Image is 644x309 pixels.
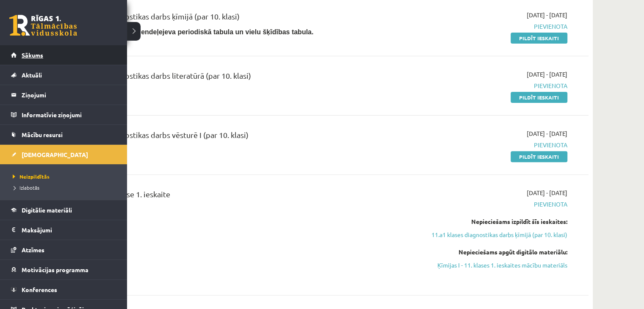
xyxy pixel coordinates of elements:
span: Motivācijas programma [22,266,88,273]
span: Sākums [22,51,43,59]
a: Rīgas 1. Tālmācības vidusskola [9,15,77,36]
a: Konferences [11,280,116,299]
div: 11.a1 klases diagnostikas darbs literatūrā (par 10. klasi) [64,70,395,86]
a: Sākums [11,45,116,65]
b: Pildot testu jāizmanto Mendeļejeva periodiskā tabula un vielu šķīdības tabula. [64,28,313,36]
span: Digitālie materiāli [22,206,72,214]
div: 11.a1 klases diagnostikas darbs ķīmijā (par 10. klasi) [64,11,395,26]
span: [DATE] - [DATE] [527,11,567,19]
a: Mācību resursi [11,125,116,144]
div: Nepieciešams apgūt digitālo materiālu: [408,248,567,257]
span: Konferences [22,286,57,293]
a: [DEMOGRAPHIC_DATA] [11,145,116,164]
span: [DATE] - [DATE] [527,70,567,79]
span: [DEMOGRAPHIC_DATA] [22,151,88,158]
a: Motivācijas programma [11,260,116,279]
span: Pievienota [408,141,567,149]
span: [DATE] - [DATE] [527,129,567,138]
a: Ziņojumi [11,85,116,105]
span: Pievienota [408,22,567,31]
div: Ķīmija 11.a1 JK klase 1. ieskaite [64,188,395,204]
a: 11.a1 klases diagnostikas darbs ķīmijā (par 10. klasi) [408,230,567,239]
legend: Ziņojumi [22,85,116,105]
a: Pildīt ieskaiti [511,151,567,162]
div: 11.a1 klases diagnostikas darbs vēsturē I (par 10. klasi) [64,129,395,145]
a: Aktuāli [11,65,116,85]
legend: Maksājumi [22,220,116,240]
a: Pildīt ieskaiti [511,33,567,44]
span: [DATE] - [DATE] [527,188,567,197]
span: Pievienota [408,200,567,209]
a: Izlabotās [11,184,119,191]
span: Aktuāli [22,71,42,79]
a: Pildīt ieskaiti [511,92,567,103]
span: Atzīmes [22,246,44,254]
a: Maksājumi [11,220,116,240]
div: Nepieciešams izpildīt šīs ieskaites: [408,217,567,226]
span: Izlabotās [11,184,39,191]
span: Pievienota [408,81,567,90]
a: Atzīmes [11,240,116,259]
a: Informatīvie ziņojumi [11,105,116,124]
span: Neizpildītās [11,173,50,180]
legend: Informatīvie ziņojumi [22,105,116,124]
a: Digitālie materiāli [11,200,116,220]
a: Neizpildītās [11,173,119,180]
span: Mācību resursi [22,131,63,138]
a: Ķīmijas I - 11. klases 1. ieskaites mācību materiāls [408,261,567,270]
